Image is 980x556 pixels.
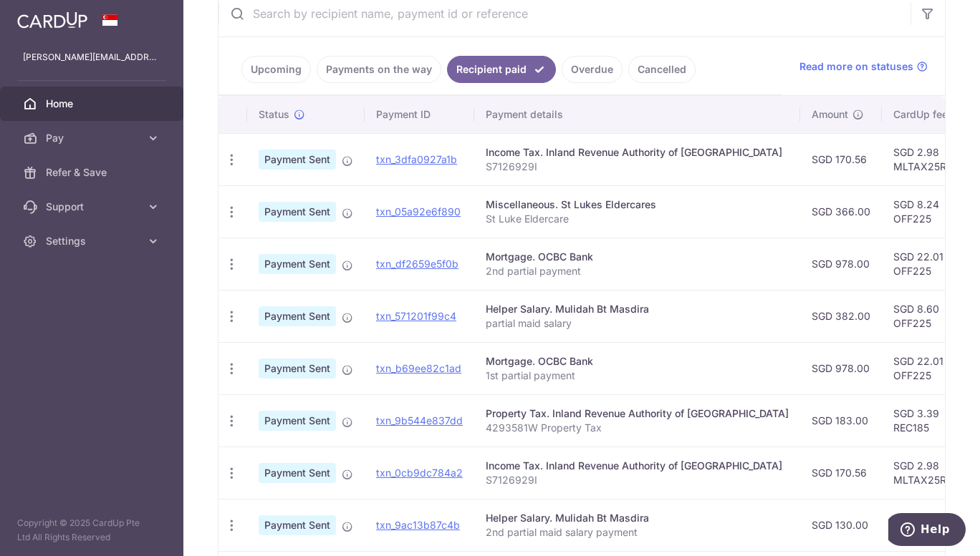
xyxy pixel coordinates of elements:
[486,369,789,383] p: 1st partial payment
[800,238,882,290] td: SGD 978.00
[486,473,789,487] p: S7126929I
[486,316,789,331] p: partial maid salary
[486,145,789,160] div: Income Tax. Inland Revenue Authority of [GEOGRAPHIC_DATA]
[882,342,975,394] td: SGD 22.01 OFF225
[800,394,882,447] td: SGD 183.00
[486,421,789,435] p: 4293581W Property Tax
[800,342,882,394] td: SGD 978.00
[800,133,882,185] td: SGD 170.56
[800,499,882,551] td: SGD 130.00
[259,515,336,535] span: Payment Sent
[241,56,311,83] a: Upcoming
[882,499,975,551] td: SGD 2.93 OFF225
[882,238,975,290] td: SGD 22.01 OFF225
[46,131,140,145] span: Pay
[46,234,140,248] span: Settings
[259,107,289,122] span: Status
[365,96,474,133] th: Payment ID
[800,290,882,342] td: SGD 382.00
[800,185,882,238] td: SGD 366.00
[628,56,696,83] a: Cancelled
[888,513,966,549] iframe: Opens a widget where you can find more information
[486,250,789,264] div: Mortgage. OCBC Bank
[486,354,789,369] div: Mortgage. OCBC Bank
[259,254,336,274] span: Payment Sent
[259,150,336,170] span: Payment Sent
[486,160,789,174] p: S7126929I
[376,205,461,218] a: txn_05a92e6f890
[447,56,556,83] a: Recipient paid
[259,359,336,379] span: Payment Sent
[562,56,623,83] a: Overdue
[893,107,948,122] span: CardUp fee
[46,97,140,111] span: Home
[376,310,456,322] a: txn_571201f99c4
[376,153,457,165] a: txn_3dfa0927a1b
[882,394,975,447] td: SGD 3.39 REC185
[486,212,789,226] p: St Luke Eldercare
[46,165,140,180] span: Refer & Save
[799,59,913,74] span: Read more on statuses
[259,306,336,326] span: Payment Sent
[882,290,975,342] td: SGD 8.60 OFF225
[474,96,800,133] th: Payment details
[486,197,789,212] div: Miscellaneous. St Lukes Eldercares
[259,463,336,483] span: Payment Sent
[23,50,160,64] p: [PERSON_NAME][EMAIL_ADDRESS][DOMAIN_NAME]
[259,202,336,222] span: Payment Sent
[800,447,882,499] td: SGD 170.56
[486,406,789,421] div: Property Tax. Inland Revenue Authority of [GEOGRAPHIC_DATA]
[376,467,463,479] a: txn_0cb9dc784a2
[259,411,336,431] span: Payment Sent
[46,200,140,214] span: Support
[376,414,463,426] a: txn_9b544e837dd
[486,511,789,525] div: Helper Salary. Mulidah Bt Masdira
[882,185,975,238] td: SGD 8.24 OFF225
[486,459,789,473] div: Income Tax. Inland Revenue Authority of [GEOGRAPHIC_DATA]
[376,519,460,531] a: txn_9ac13b87c4b
[486,264,789,278] p: 2nd partial payment
[882,133,975,185] td: SGD 2.98 MLTAX25R
[376,258,458,270] a: txn_df2659e5f0b
[882,447,975,499] td: SGD 2.98 MLTAX25R
[799,59,928,74] a: Read more on statuses
[812,107,848,122] span: Amount
[317,56,441,83] a: Payments on the way
[17,11,87,29] img: CardUp
[376,362,461,374] a: txn_b69ee82c1ad
[486,302,789,316] div: Helper Salary. Mulidah Bt Masdira
[486,525,789,540] p: 2nd partial maid salary payment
